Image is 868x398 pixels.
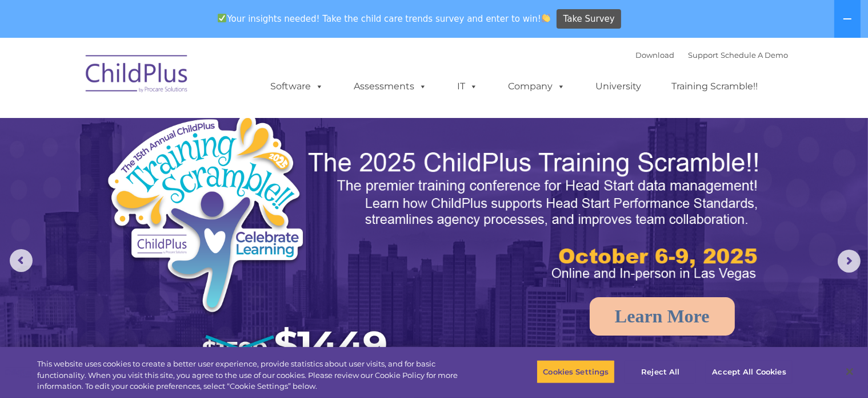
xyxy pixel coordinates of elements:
[636,50,675,60] a: Download
[689,50,719,60] a: Support
[80,47,194,104] img: ChildPlus by Procare Solutions
[721,50,789,60] a: Schedule A Demo
[446,75,490,98] a: IT
[661,75,770,98] a: Training Scramble!!
[557,9,621,29] a: Take Survey
[537,360,615,384] button: Cookies Settings
[37,358,477,392] div: This website uses cookies to create a better user experience, provide statistics about user visit...
[563,9,615,29] span: Take Survey
[159,123,207,131] span: Phone number
[636,50,789,60] font: |
[343,75,439,98] a: Assessments
[590,297,735,336] a: Learn More
[542,14,550,22] img: 👏
[585,75,653,98] a: University
[837,359,862,384] button: Close
[625,360,696,384] button: Reject All
[213,7,555,30] span: Your insights needed! Take the child care trends survey and enter to win!
[218,14,226,22] img: ✅
[159,76,194,84] span: Last name
[497,75,577,98] a: Company
[259,75,335,98] a: Software
[706,360,792,384] button: Accept All Cookies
